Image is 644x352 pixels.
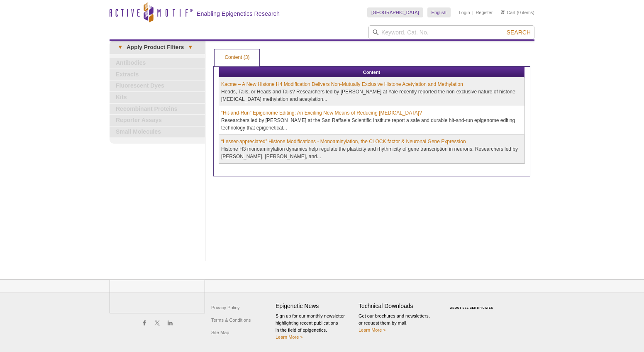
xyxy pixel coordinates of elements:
a: Site Map [209,326,231,339]
th: Content [219,67,524,78]
img: Your Cart [501,10,505,14]
a: Fluorescent Dyes [110,81,205,91]
a: Terms & Conditions [209,314,253,326]
a: “Lesser-appreciated” Histone Modifications - Monoaminylation, the CLOCK factor & Neuronal Gene Ex... [221,138,466,145]
a: Antibodies [110,58,205,68]
a: Content (3) [215,49,259,66]
a: Register [476,10,493,15]
a: Extracts [110,69,205,80]
a: ▾Apply Product Filters▾ [110,41,205,54]
a: Kacme – A New Histone H4 Modification Delivers Non-Mutually Exclusive Histone Acetylation and Met... [221,81,463,88]
a: Privacy Policy [209,301,242,314]
td: Researchers led by [PERSON_NAME] at the San Raffaele Scientific Institute report a safe and durab... [219,106,524,135]
table: Click to Verify - This site chose Symantec SSL for secure e-commerce and confidential communicati... [442,294,504,313]
span: Search [507,29,531,36]
h2: Enabling Epigenetics Research [197,10,280,17]
a: Login [459,10,470,15]
td: Heads, Tails, or Heads and Tails? Researchers led by [PERSON_NAME] at Yale recently reported the ... [219,78,524,106]
p: Get our brochures and newsletters, or request them by mail. [359,313,437,334]
a: English [427,7,451,17]
button: Search [504,29,533,36]
a: Learn More > [359,328,386,332]
a: Learn More > [276,335,303,340]
a: Reporter Assays [110,115,205,126]
h4: Epigenetic News [276,303,354,310]
a: Cart [501,10,515,15]
span: ▾ [114,44,127,51]
p: Sign up for our monthly newsletter highlighting recent publications in the field of epigenetics. [276,313,354,341]
span: ▾ [184,44,197,51]
li: | [472,7,473,17]
a: Small Molecules [110,127,205,137]
a: Kits [110,92,205,103]
td: Histone H3 monoaminylation dynamics help regulate the plasticity and rhythmicity of gene transcri... [219,135,524,164]
h4: Technical Downloads [359,303,437,310]
li: (0 items) [501,7,534,17]
a: “Hit-and-Run” Epigenome Editing: An Exciting New Means of Reducing [MEDICAL_DATA]? [221,109,422,117]
img: Active Motif, [110,280,205,313]
a: Recombinant Proteins [110,104,205,115]
a: ABOUT SSL CERTIFICATES [450,306,493,309]
a: [GEOGRAPHIC_DATA] [367,7,423,17]
input: Keyword, Cat. No. [368,25,534,39]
